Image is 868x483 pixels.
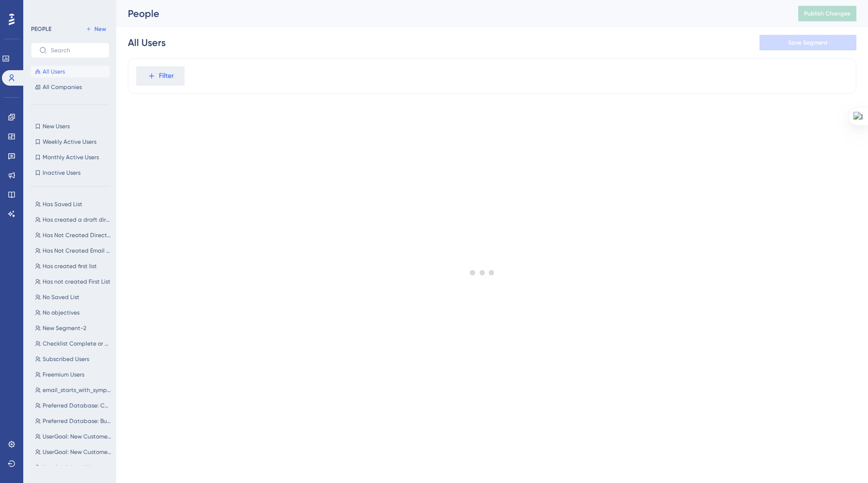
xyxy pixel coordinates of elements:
[43,169,80,177] span: Inactive Users
[31,353,115,365] button: Subscribed Users
[43,386,111,394] span: email_starts_with_symphony
[43,371,84,378] span: Freemium Users
[31,167,109,179] button: Inactive Users
[31,431,115,442] button: UserGoal: New Customers, Lead Management
[43,355,89,363] span: Subscribed Users
[31,121,109,132] button: New Users
[128,36,166,49] div: All Users
[31,151,109,163] button: Monthly Active Users
[43,464,111,471] span: UserGoal: Lead Management, Campaigns
[798,6,856,21] button: Publish Changes
[43,247,111,255] span: Has Not Created Email Campaign
[31,338,115,349] button: Checklist Complete or Dismissed
[31,446,115,458] button: UserGoal: New Customers, Campaigns
[43,122,70,130] span: New Users
[31,369,115,380] button: Freemium Users
[31,384,115,396] button: email_starts_with_symphony
[31,462,115,473] button: UserGoal: Lead Management, Campaigns
[31,291,115,303] button: No Saved List
[31,307,115,318] button: No objectives
[31,400,115,411] button: Preferred Database: Consumer
[43,448,111,456] span: UserGoal: New Customers, Campaigns
[31,66,109,77] button: All Users
[31,229,115,241] button: Has Not Created Direct Mail Campaign
[43,216,111,224] span: Has created a draft direct mail campaign
[43,293,79,301] span: No Saved List
[788,39,828,46] span: Save Segment
[31,198,115,210] button: Has Saved List
[43,83,82,91] span: All Companies
[43,153,99,161] span: Monthly Active Users
[31,245,115,257] button: Has Not Created Email Campaign
[94,25,106,33] span: New
[43,340,111,347] span: Checklist Complete or Dismissed
[804,10,851,17] span: Publish Changes
[43,278,110,286] span: Has not created First List
[128,7,774,20] div: People
[31,415,115,427] button: Preferred Database: Business
[31,136,109,148] button: Weekly Active Users
[31,214,115,226] button: Has created a draft direct mail campaign
[43,68,65,75] span: All Users
[31,260,115,272] button: Has created first list
[82,23,109,35] button: New
[43,262,97,270] span: Has created first list
[31,322,115,334] button: New Segment-2
[43,417,111,425] span: Preferred Database: Business
[43,231,111,239] span: Has Not Created Direct Mail Campaign
[51,47,101,54] input: Search
[43,200,82,208] span: Has Saved List
[43,324,86,332] span: New Segment-2
[43,402,111,409] span: Preferred Database: Consumer
[43,138,96,146] span: Weekly Active Users
[43,309,79,317] span: No objectives
[43,433,111,440] span: UserGoal: New Customers, Lead Management
[759,35,856,50] button: Save Segment
[31,25,51,33] div: PEOPLE
[31,276,115,287] button: Has not created First List
[31,81,109,93] button: All Companies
